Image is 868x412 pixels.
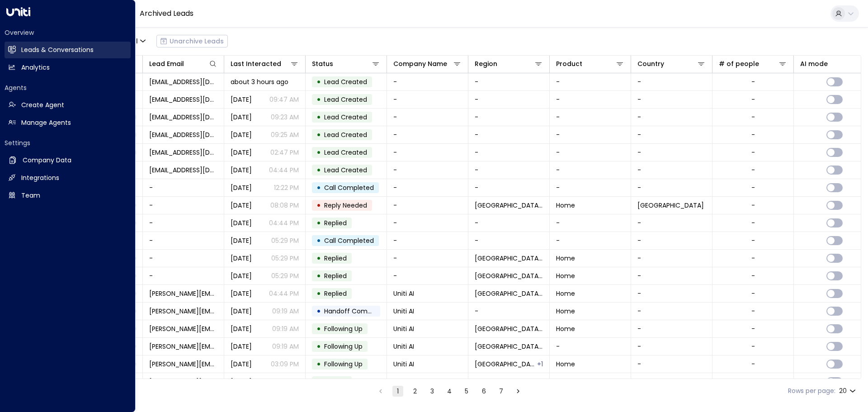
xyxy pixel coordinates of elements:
[149,377,217,386] span: kerric@getuniti.com
[140,8,193,19] a: Archived Leads
[316,180,321,195] div: •
[556,360,575,369] span: Home
[631,338,712,355] td: -
[272,342,299,351] p: 09:19 AM
[387,232,468,249] td: -
[316,145,321,160] div: •
[143,197,224,214] td: -
[631,126,712,143] td: -
[475,342,543,351] span: Central Texas
[556,201,575,210] span: Home
[550,232,631,249] td: -
[468,91,550,108] td: -
[231,113,252,122] span: Sep 12, 2025
[631,285,712,302] td: -
[468,232,550,249] td: -
[231,148,252,157] span: Aug 21, 2025
[393,289,414,298] span: Uniti AI
[475,58,497,69] div: Region
[513,386,524,397] button: Go to next page
[324,201,367,210] span: Reply Needed
[550,109,631,126] td: -
[631,373,712,390] td: -
[556,254,575,263] span: Home
[231,324,252,333] span: Sep 03, 2025
[231,183,252,192] span: Sep 11, 2025
[231,201,252,210] span: Sep 06, 2025
[475,254,543,263] span: Central Michigan
[269,218,299,227] p: 04:44 PM
[637,58,706,69] div: Country
[495,386,506,397] button: Go to page 7
[231,166,252,175] span: Sep 11, 2025
[387,126,468,143] td: -
[468,179,550,196] td: -
[5,97,131,114] a: Create Agent
[550,126,631,143] td: -
[631,91,712,108] td: -
[631,214,712,232] td: -
[637,201,704,210] span: United States
[231,218,252,227] span: Sep 03, 2025
[149,77,217,86] span: Microsoft365@communication.microsoft.com
[23,156,71,165] h2: Company Data
[468,144,550,161] td: -
[550,73,631,90] td: -
[475,289,543,298] span: Central Texas
[316,215,321,231] div: •
[468,303,550,320] td: -
[231,254,252,263] span: Aug 25, 2025
[143,214,224,232] td: -
[276,377,299,386] p: 12:21 PM
[324,183,374,192] span: Call Completed
[387,197,468,214] td: -
[637,58,664,69] div: Country
[393,324,414,333] span: Uniti AI
[269,289,299,298] p: 04:44 PM
[231,342,252,351] span: Sep 03, 2025
[324,360,363,369] span: Following Up
[316,233,321,248] div: •
[316,162,321,178] div: •
[556,324,575,333] span: Home
[149,58,184,69] div: Lead Email
[324,307,388,316] span: Handoff Completed
[316,286,321,301] div: •
[719,58,787,69] div: # of people
[5,170,131,186] a: Integrations
[393,58,447,69] div: Company Name
[312,58,380,69] div: Status
[556,307,575,316] span: Home
[316,127,321,142] div: •
[271,271,299,280] p: 05:29 PM
[475,58,543,69] div: Region
[556,271,575,280] span: Home
[21,45,94,55] h2: Leads & Conversations
[149,307,217,316] span: kerric@getuniti.com
[316,109,321,125] div: •
[751,148,755,157] div: -
[316,92,321,107] div: •
[231,271,252,280] span: Aug 25, 2025
[751,183,755,192] div: -
[631,179,712,196] td: -
[475,201,543,210] span: Central Michigan
[751,342,755,351] div: -
[21,173,59,183] h2: Integrations
[231,58,281,69] div: Last Interacted
[149,95,217,104] span: Microsoft365@communication.microsoft.com
[21,118,71,128] h2: Manage Agents
[324,218,347,227] span: Replied
[800,58,828,69] div: AI mode
[5,28,131,37] h2: Overview
[839,384,858,398] div: 20
[719,58,759,69] div: # of people
[271,236,299,245] p: 05:29 PM
[478,386,489,397] button: Go to page 6
[387,214,468,232] td: -
[751,95,755,104] div: -
[324,113,367,122] span: Lead Created
[316,268,321,284] div: •
[468,214,550,232] td: -
[387,73,468,90] td: -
